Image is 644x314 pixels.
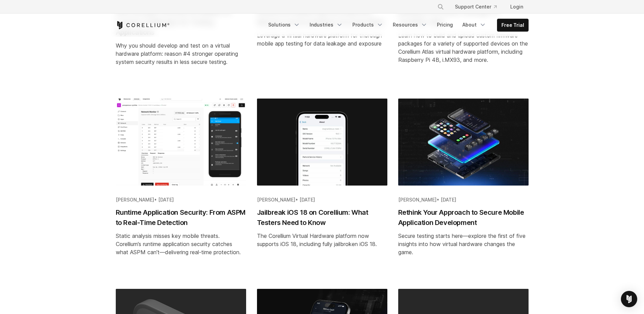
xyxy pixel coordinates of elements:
h2: Jailbreak iOS 18 on Corellium: What Testers Need to Know [257,207,387,228]
div: Leverage a virtual hardware platform for thorough mobile app testing for data leakage and exposure [257,31,387,48]
span: [DATE] [158,197,174,203]
img: Rethink Your Approach to Secure Mobile Application Development [398,99,529,186]
a: Corellium Home [116,21,170,29]
div: Navigation Menu [429,1,529,13]
a: Blog post summary: Rethink Your Approach to Secure Mobile Application Development [398,99,529,278]
div: Why you should develop and test on a virtual hardware platform: reason #4 stronger operating syst... [116,41,246,66]
h2: Runtime Application Security: From ASPM to Real-Time Detection [116,207,246,228]
div: Open Intercom Messenger [621,291,637,307]
div: • [257,196,387,203]
a: Support Center [449,1,502,13]
span: [DATE] [441,197,456,203]
span: [PERSON_NAME] [257,197,295,203]
a: Login [505,1,529,13]
a: Blog post summary: Runtime Application Security: From ASPM to Real-Time Detection [116,99,246,278]
div: • [398,196,529,203]
img: Runtime Application Security: From ASPM to Real-Time Detection [116,99,246,186]
a: Industries [306,19,347,31]
span: [PERSON_NAME] [398,197,437,203]
h2: Rethink Your Approach to Secure Mobile Application Development [398,207,529,228]
div: Navigation Menu [264,19,529,32]
a: Solutions [264,19,304,31]
a: Resources [389,19,431,31]
div: • [116,196,246,203]
span: [PERSON_NAME] [116,197,154,203]
div: Secure testing starts here—explore the first of five insights into how virtual hardware changes t... [398,232,529,256]
img: Jailbreak iOS 18 on Corellium: What Testers Need to Know [257,99,387,186]
span: [DATE] [299,197,315,203]
a: Pricing [433,19,457,31]
div: Learn how to build and upload custom firmware packages for a variety of supported devices on the ... [398,31,529,64]
button: Search [435,1,447,13]
div: Static analysis misses key mobile threats. Corellium’s runtime application security catches what ... [116,232,246,256]
a: Blog post summary: Jailbreak iOS 18 on Corellium: What Testers Need to Know [257,99,387,278]
a: Products [348,19,387,31]
a: Free Trial [497,19,528,31]
div: The Corellium Virtual Hardware platform now supports iOS 18, including fully jailbroken iOS 18. [257,232,387,248]
a: About [458,19,490,31]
